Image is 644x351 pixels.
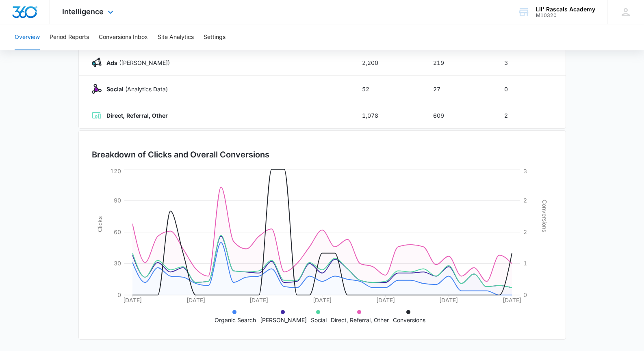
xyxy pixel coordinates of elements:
[158,24,194,50] button: Site Analytics
[249,297,268,304] tspan: [DATE]
[92,149,269,161] h3: Breakdown of Clicks and Overall Conversions
[494,50,566,76] td: 3
[313,297,332,304] tspan: [DATE]
[99,24,148,50] button: Conversions Inbox
[393,316,425,324] p: Conversions
[423,76,494,102] td: 27
[96,216,103,232] tspan: Clicks
[494,102,566,129] td: 2
[376,297,395,304] tspan: [DATE]
[523,168,527,174] tspan: 3
[204,24,226,50] button: Settings
[106,112,168,119] strong: Direct, Referral, Other
[106,59,117,66] strong: Ads
[352,76,423,102] td: 52
[114,197,121,204] tspan: 90
[423,102,494,129] td: 609
[110,168,121,174] tspan: 120
[50,24,89,50] button: Period Reports
[114,260,121,267] tspan: 30
[215,316,256,324] p: Organic Search
[123,297,142,304] tspan: [DATE]
[260,316,307,324] p: [PERSON_NAME]
[114,228,121,235] tspan: 60
[523,260,527,267] tspan: 1
[102,85,168,93] p: (Analytics Data)
[92,84,102,94] img: Social
[92,58,102,67] img: Ads
[423,50,494,76] td: 219
[15,24,40,50] button: Overview
[536,13,595,18] div: account id
[352,50,423,76] td: 2,200
[117,291,121,298] tspan: 0
[62,7,104,16] span: Intelligence
[523,228,527,235] tspan: 2
[523,291,527,298] tspan: 0
[503,297,521,304] tspan: [DATE]
[494,76,566,102] td: 0
[102,58,170,67] p: ([PERSON_NAME])
[352,102,423,129] td: 1,078
[536,6,595,13] div: account name
[439,297,458,304] tspan: [DATE]
[523,197,527,204] tspan: 2
[106,86,124,93] strong: Social
[331,316,389,324] p: Direct, Referral, Other
[541,200,548,232] tspan: Conversions
[311,316,327,324] p: Social
[186,297,205,304] tspan: [DATE]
